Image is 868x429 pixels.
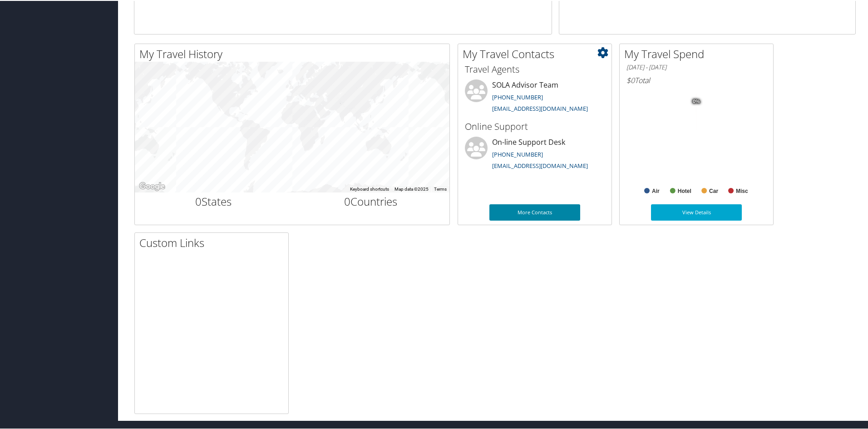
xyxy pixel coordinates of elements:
li: SOLA Advisor Team [460,79,609,116]
span: 0 [344,193,350,208]
h2: My Travel Spend [624,45,773,61]
a: View Details [651,203,742,220]
h2: My Travel Contacts [463,45,612,61]
tspan: 0% [693,98,700,104]
h2: My Travel History [139,45,449,61]
span: $0 [626,74,635,84]
span: Map data ©2025 [395,186,429,191]
li: On-line Support Desk [460,136,609,173]
text: Air [652,187,660,193]
h6: Total [626,74,766,84]
a: Terms (opens in new tab) [434,186,447,191]
h2: Custom Links [139,234,288,250]
a: [PHONE_NUMBER] [492,149,543,158]
a: [EMAIL_ADDRESS][DOMAIN_NAME] [492,161,588,169]
text: Misc [736,187,748,193]
h2: States [142,193,286,208]
a: Open this area in Google Maps (opens a new window) [137,180,167,192]
h6: [DATE] - [DATE] [626,62,766,71]
h3: Travel Agents [465,62,605,75]
a: [EMAIL_ADDRESS][DOMAIN_NAME] [492,104,588,112]
a: [PHONE_NUMBER] [492,92,543,100]
span: 0 [195,193,202,208]
a: More Contacts [489,203,580,220]
button: Keyboard shortcuts [350,185,389,192]
text: Hotel [678,187,691,193]
text: Car [709,187,718,193]
img: Google [137,180,167,192]
h3: Online Support [465,119,605,132]
h2: Countries [299,193,443,208]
